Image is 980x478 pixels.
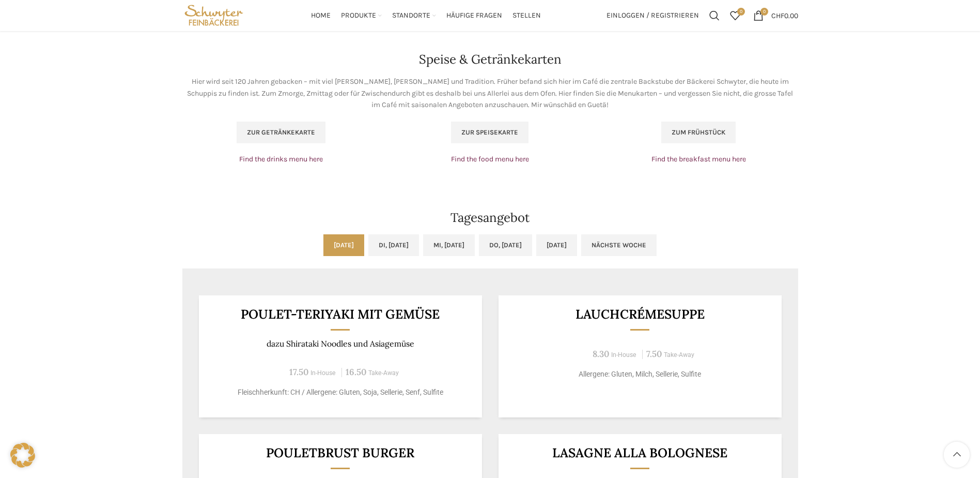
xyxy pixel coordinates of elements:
[211,339,469,349] p: dazu Shirataki Noodles und Asiagemüse
[461,128,518,137] span: Zur Speisekarte
[251,5,601,26] div: Main navigation
[704,5,725,26] a: Suchen
[511,446,769,459] h3: LASAGNE ALLA BOLOGNESE
[536,234,577,256] a: [DATE]
[606,12,699,19] span: Einloggen / Registrieren
[944,442,970,468] a: Scroll to top button
[771,11,784,20] span: CHF
[479,234,532,256] a: Do, [DATE]
[451,122,528,143] a: Zur Speisekarte
[182,10,246,19] a: Site logo
[239,155,323,163] a: Find the drinks menu here
[341,5,382,26] a: Produkte
[392,5,436,26] a: Standorte
[760,8,768,16] span: 0
[237,122,325,143] a: Zur Getränkekarte
[423,234,475,256] a: Mi, [DATE]
[310,369,336,377] span: In-House
[211,387,469,398] p: Fleischherkunft: CH / Allergene: Gluten, Soja, Sellerie, Senf, Sulfite
[672,128,725,137] span: Zum Frühstück
[593,348,609,360] span: 8.30
[725,5,745,26] div: Meine Wunschliste
[646,348,662,360] span: 7.50
[341,11,376,21] span: Produkte
[182,76,798,111] p: Hier wird seit 120 Jahren gebacken – mit viel [PERSON_NAME], [PERSON_NAME] und Tradition. Früher ...
[446,5,502,26] a: Häufige Fragen
[446,11,502,21] span: Häufige Fragen
[512,11,541,21] span: Stellen
[512,5,541,26] a: Stellen
[182,53,798,66] h2: Speise & Getränkekarten
[611,351,636,358] span: In-House
[182,212,798,224] h2: Tagesangebot
[511,308,769,321] h3: Lauchcrémesuppe
[661,122,736,143] a: Zum Frühstück
[368,369,399,377] span: Take-Away
[211,446,469,459] h3: Pouletbrust Burger
[511,369,769,380] p: Allergene: Gluten, Milch, Sellerie, Sulfite
[247,128,315,137] span: Zur Getränkekarte
[601,5,704,26] a: Einloggen / Registrieren
[346,366,366,378] span: 16.50
[737,8,745,16] span: 0
[289,366,308,378] span: 17.50
[311,5,331,26] a: Home
[368,234,419,256] a: Di, [DATE]
[725,5,745,26] a: 0
[311,11,331,21] span: Home
[392,11,430,21] span: Standorte
[748,5,803,26] a: 0 CHF0.00
[651,155,746,163] a: Find the breakfast menu here
[581,234,657,256] a: Nächste Woche
[451,155,529,163] a: Find the food menu here
[771,11,798,20] bdi: 0.00
[664,351,694,358] span: Take-Away
[323,234,364,256] a: [DATE]
[211,308,469,321] h3: Poulet-Teriyaki mit Gemüse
